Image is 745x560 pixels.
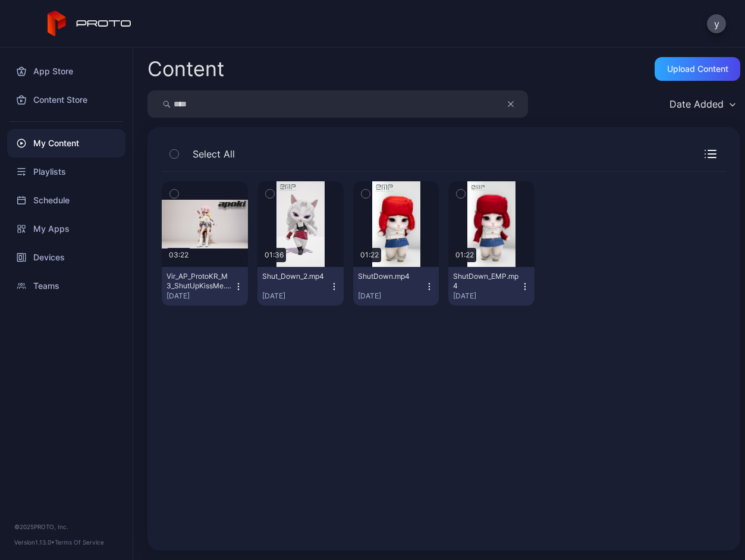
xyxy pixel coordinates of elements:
button: Date Added [664,90,740,118]
button: Upload Content [655,57,740,81]
div: [DATE] [453,291,520,301]
a: Schedule [7,186,125,215]
div: Upload Content [667,64,728,74]
a: Playlists [7,158,125,186]
div: Vir_AP_ProtoKR_M3_ShutUpKissMe.mp4 [166,272,232,291]
a: Teams [7,272,125,300]
div: [DATE] [358,291,425,301]
div: © 2025 PROTO, Inc. [14,522,118,531]
div: ShutDown_EMP.mp4 [453,272,518,291]
a: App Store [7,57,125,86]
a: My Apps [7,215,125,243]
button: ShutDown.mp4[DATE] [353,267,439,306]
button: Shut_Down_2.mp4[DATE] [257,267,344,306]
span: Select All [193,147,235,161]
span: Version 1.13.0 • [14,539,55,546]
a: Devices [7,243,125,272]
a: My Content [7,129,125,158]
div: ShutDown.mp4 [358,272,423,281]
div: [DATE] [262,291,329,301]
div: Date Added [669,98,724,110]
div: Shut_Down_2.mp4 [262,272,328,281]
button: y [707,14,726,33]
a: Content Store [7,86,125,114]
a: Terms Of Service [55,539,104,546]
div: Content [147,59,224,79]
div: [DATE] [166,291,234,301]
button: Vir_AP_ProtoKR_M3_ShutUpKissMe.mp4[DATE] [162,267,248,306]
button: ShutDown_EMP.mp4[DATE] [448,267,535,306]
